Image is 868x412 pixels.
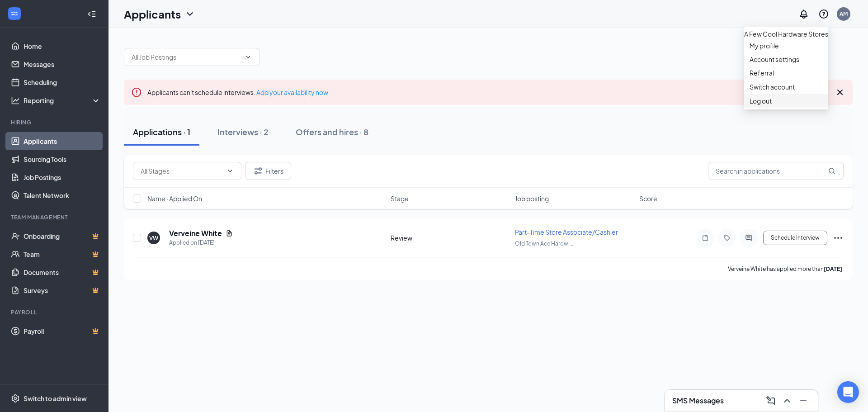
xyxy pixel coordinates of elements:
div: Applications · 1 [133,126,190,137]
span: Name · Applied On [147,194,202,203]
svg: Analysis [11,96,20,105]
svg: Minimize [798,395,809,406]
span: Stage [391,194,409,203]
a: My profile [750,41,823,50]
svg: Error [131,87,142,98]
a: Messages [24,55,101,73]
div: Team Management [11,213,99,221]
svg: ChevronDown [245,53,252,61]
div: AM [840,10,848,18]
a: Switch account [750,83,795,91]
button: Schedule Interview [763,231,827,245]
svg: ChevronUp [782,395,793,406]
a: TeamCrown [24,245,101,263]
div: Applied on [DATE] [169,238,233,247]
svg: ComposeMessage [765,395,776,406]
button: ChevronUp [780,393,794,408]
a: Referral [750,68,823,77]
a: Add your availability now [256,88,328,96]
svg: Cross [835,87,845,98]
div: A Few Cool Hardware Stores [744,29,828,39]
h3: SMS Messages [672,396,724,406]
svg: WorkstreamLogo [10,9,19,18]
a: Scheduling [24,73,101,91]
svg: ActiveChat [743,234,754,242]
button: Minimize [796,393,811,408]
div: Payroll [11,308,99,316]
p: Verveine White has applied more than . [728,265,844,273]
button: Filter Filters [245,162,291,180]
svg: ChevronDown [184,9,195,19]
input: All Job Postings [132,52,241,62]
a: Job Postings [24,168,101,186]
svg: ChevronDown [226,167,234,175]
span: Part-Time Store Associate/Cashier [515,228,618,236]
svg: Document [226,230,233,237]
span: Old Town Ace Hardw ... [515,240,573,247]
div: Interviews · 2 [217,126,269,137]
a: OnboardingCrown [24,227,101,245]
div: Offers and hires · 8 [296,126,368,137]
div: Switch to admin view [24,394,87,403]
a: Home [24,37,101,55]
div: Open Intercom Messenger [837,381,859,403]
svg: Settings [11,394,20,403]
span: Score [639,194,657,203]
div: Reporting [24,96,101,105]
button: ComposeMessage [764,393,778,408]
a: Sourcing Tools [24,150,101,168]
input: All Stages [141,166,223,176]
svg: MagnifyingGlass [828,167,835,175]
svg: Tag [722,234,732,242]
svg: Collapse [87,9,96,19]
svg: Ellipses [833,232,844,243]
svg: QuestionInfo [818,9,829,19]
input: Search in applications [708,162,844,180]
a: DocumentsCrown [24,263,101,281]
a: Account settings [750,55,823,64]
a: Applicants [24,132,101,150]
a: Talent Network [24,186,101,204]
h5: Verveine White [169,228,222,238]
div: Review [391,233,509,242]
div: VW [149,234,158,242]
svg: Note [700,234,711,242]
svg: Filter [253,166,264,176]
h1: Applicants [124,6,181,22]
a: SurveysCrown [24,281,101,299]
svg: Notifications [798,9,809,19]
b: [DATE] [824,265,842,272]
span: Job posting [515,194,549,203]
div: Hiring [11,118,99,126]
span: Applicants can't schedule interviews. [147,88,328,96]
a: PayrollCrown [24,322,101,340]
div: Log out [750,96,823,105]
